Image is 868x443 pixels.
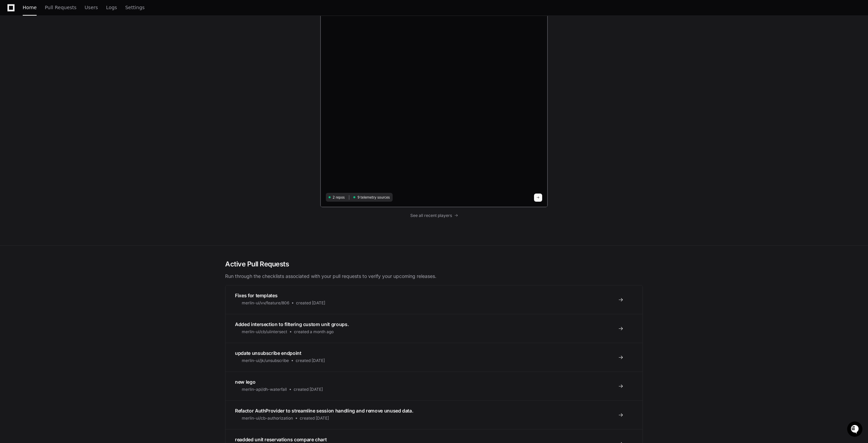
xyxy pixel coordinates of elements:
a: new legomerlin-api/dh-waterfallcreated [DATE] [225,371,643,400]
a: Refactor AuthProvider to streamline session handling and remove unused data.merlin-ui/cb-authoriz... [225,400,643,429]
img: PlayerZero [7,7,20,20]
span: merlin-ui/cb/uiintersect [242,329,287,335]
span: merlin-ui/vv/feature/806 [242,300,289,306]
a: update unsubscribe endpointmerlin-ui/jk/unsubscribecreated [DATE] [225,343,643,371]
span: 2 repos [333,195,345,200]
span: Logs [106,5,117,9]
iframe: Open customer support [846,421,865,439]
p: Run through the checklists associated with your pull requests to verify your upcoming releases. [225,273,643,280]
a: Powered byPylon [48,71,82,76]
a: Fixes for templatesmerlin-ui/vv/feature/806created [DATE] [225,285,643,314]
span: new lego [235,379,255,385]
div: We're available if you need us! [23,57,86,63]
span: Users [85,5,98,9]
span: Pylon [67,71,82,76]
span: readded unit reservations compare chart [235,437,327,442]
span: created a month ago [294,329,334,335]
span: Fixes for templates [235,293,277,298]
span: merlin-ui/cb-authorization [242,416,293,421]
span: merlin-ui/jk/unsubscribe [242,358,289,363]
a: Added intersection to filtering custom unit groups.merlin-ui/cb/uiintersectcreated a month ago [225,314,643,343]
span: 9 telemetry sources [357,195,390,200]
span: created [DATE] [296,358,325,363]
a: See all recent players [320,213,548,218]
span: created [DATE] [294,387,323,392]
div: Start new chat [23,51,111,57]
span: Pull Requests [45,5,76,9]
span: created [DATE] [296,300,325,306]
span: Added intersection to filtering custom unit groups. [235,321,349,327]
span: Settings [125,5,144,9]
span: created [DATE] [300,416,329,421]
span: Home [23,5,37,9]
span: See all recent players [410,213,452,218]
button: Start new chat [115,53,123,61]
span: Refactor AuthProvider to streamline session handling and remove unused data. [235,408,413,414]
span: merlin-api/dh-waterfall [242,387,287,392]
h2: Active Pull Requests [225,259,643,269]
img: 1736555170064-99ba0984-63c1-480f-8ee9-699278ef63ed [7,51,19,63]
span: update unsubscribe endpoint [235,350,301,356]
div: Welcome [7,27,123,38]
